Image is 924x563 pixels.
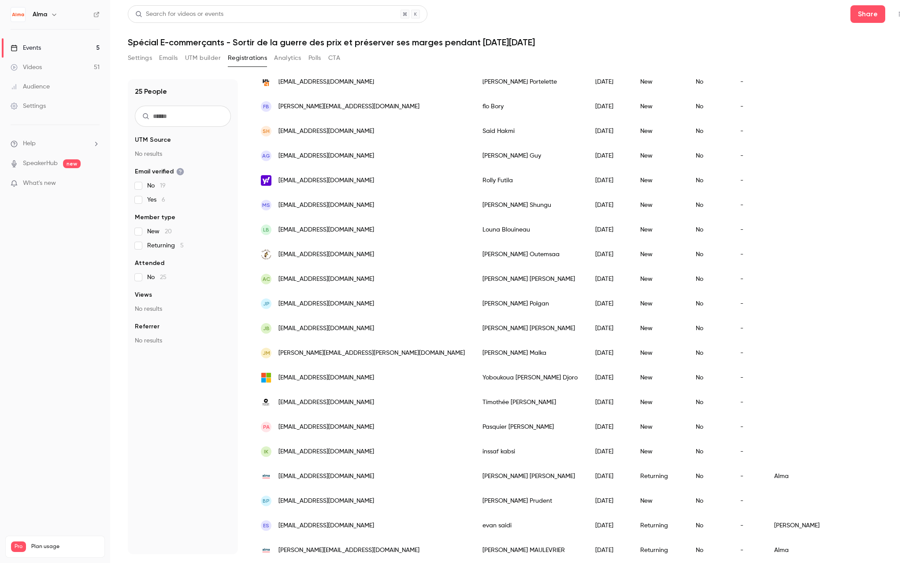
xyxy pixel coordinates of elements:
[263,497,270,505] span: BP
[31,543,99,550] span: Plan usage
[33,10,47,19] h6: Alma
[687,217,731,242] div: No
[474,513,586,538] div: evan saidi
[262,201,270,209] span: MS
[631,70,687,94] div: New
[631,439,687,464] div: New
[278,299,374,309] span: [EMAIL_ADDRESS][DOMAIN_NAME]
[180,243,184,249] span: 5
[631,341,687,365] div: New
[308,51,321,65] button: Polls
[687,439,731,464] div: No
[631,144,687,168] div: New
[631,168,687,193] div: New
[278,497,374,506] span: [EMAIL_ADDRESS][DOMAIN_NAME]
[586,365,631,390] div: [DATE]
[147,227,172,236] span: New
[278,472,374,481] span: [EMAIL_ADDRESS][DOMAIN_NAME]
[263,324,270,332] span: JB
[731,513,765,538] div: -
[687,193,731,217] div: No
[731,119,765,144] div: -
[261,545,271,556] img: getalma.eu
[586,267,631,291] div: [DATE]
[328,51,340,65] button: CTA
[474,390,586,415] div: Timothée [PERSON_NAME]
[586,242,631,267] div: [DATE]
[474,291,586,316] div: [PERSON_NAME] Polgan
[278,275,374,284] span: [EMAIL_ADDRESS][DOMAIN_NAME]
[687,119,731,144] div: No
[63,159,81,168] span: new
[731,439,765,464] div: -
[687,242,731,267] div: No
[474,242,586,267] div: [PERSON_NAME] Outemsaa
[687,267,731,291] div: No
[135,259,164,268] span: Attended
[586,390,631,415] div: [DATE]
[162,197,165,203] span: 6
[731,291,765,316] div: -
[263,423,270,431] span: PA
[687,316,731,341] div: No
[474,267,586,291] div: [PERSON_NAME] [PERSON_NAME]
[278,151,374,161] span: [EMAIL_ADDRESS][DOMAIN_NAME]
[474,489,586,513] div: [PERSON_NAME] Prudent
[731,217,765,242] div: -
[474,94,586,119] div: flo Bory
[731,538,765,563] div: -
[687,94,731,119] div: No
[731,341,765,365] div: -
[586,489,631,513] div: [DATE]
[278,447,374,456] span: [EMAIL_ADDRESS][DOMAIN_NAME]
[631,513,687,538] div: Returning
[261,398,271,407] img: eclairagefrancais.fr
[128,37,906,48] h1: Spécial E-commerçants - Sortir de la guerre des prix et préserver ses marges pendant [DATE][DATE]
[631,365,687,390] div: New
[474,144,586,168] div: [PERSON_NAME] Guy
[278,250,374,259] span: [EMAIL_ADDRESS][DOMAIN_NAME]
[731,489,765,513] div: -
[586,119,631,144] div: [DATE]
[687,489,731,513] div: No
[11,541,26,552] span: Pro
[263,300,270,308] span: JP
[687,341,731,365] div: No
[687,513,731,538] div: No
[586,439,631,464] div: [DATE]
[586,94,631,119] div: [DATE]
[474,464,586,489] div: [PERSON_NAME] [PERSON_NAME]
[687,365,731,390] div: No
[228,51,267,65] button: Registrations
[586,291,631,316] div: [DATE]
[23,179,56,188] span: What's new
[278,373,374,383] span: [EMAIL_ADDRESS][DOMAIN_NAME]
[278,127,374,136] span: [EMAIL_ADDRESS][DOMAIN_NAME]
[586,70,631,94] div: [DATE]
[631,291,687,316] div: New
[586,538,631,563] div: [DATE]
[278,201,374,210] span: [EMAIL_ADDRESS][DOMAIN_NAME]
[159,51,178,65] button: Emails
[731,144,765,168] div: -
[687,464,731,489] div: No
[135,336,231,345] p: No results
[278,176,374,185] span: [EMAIL_ADDRESS][DOMAIN_NAME]
[135,305,231,313] p: No results
[687,538,731,563] div: No
[631,193,687,217] div: New
[731,415,765,439] div: -
[128,51,152,65] button: Settings
[474,538,586,563] div: [PERSON_NAME] MAULEVRIER
[11,102,46,110] div: Settings
[687,168,731,193] div: No
[687,70,731,94] div: No
[850,5,885,23] button: Share
[687,144,731,168] div: No
[586,217,631,242] div: [DATE]
[731,193,765,217] div: -
[586,415,631,439] div: [DATE]
[263,127,270,135] span: SH
[147,241,184,250] span: Returning
[278,349,465,358] span: [PERSON_NAME][EMAIL_ADDRESS][PERSON_NAME][DOMAIN_NAME]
